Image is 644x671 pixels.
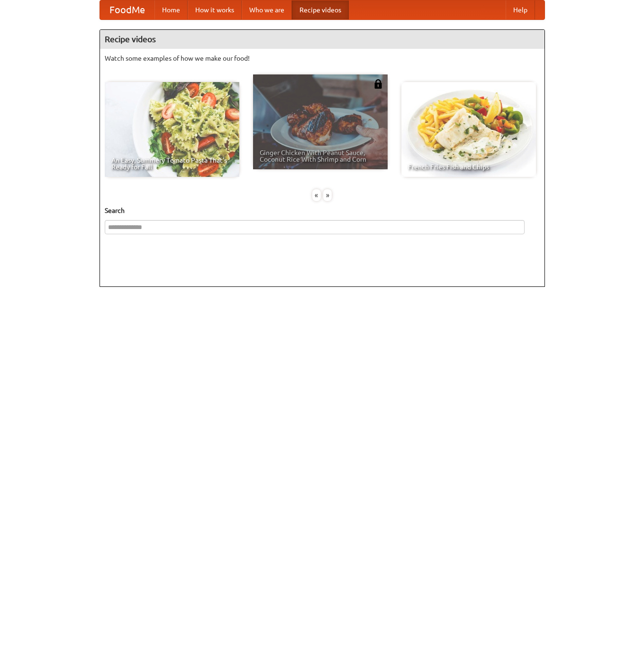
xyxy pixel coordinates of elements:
p: Watch some examples of how we make our food! [105,54,540,63]
h5: Search [105,206,540,215]
img: 483408.png [373,79,383,89]
div: « [312,189,321,201]
a: Who we are [242,0,292,19]
a: French Fries Fish and Chips [401,82,536,177]
a: Recipe videos [292,0,349,19]
h4: Recipe videos [100,30,544,49]
a: Help [506,0,535,19]
a: FoodMe [100,0,154,19]
span: French Fries Fish and Chips [408,164,529,170]
a: How it works [188,0,242,19]
span: An Easy, Summery Tomato Pasta That's Ready for Fall [111,157,233,170]
a: An Easy, Summery Tomato Pasta That's Ready for Fall [105,82,239,177]
div: » [323,189,332,201]
a: Home [154,0,188,19]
